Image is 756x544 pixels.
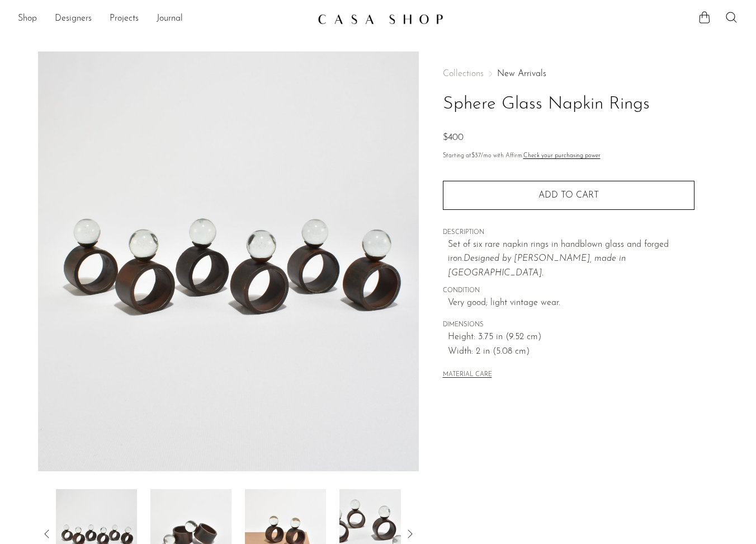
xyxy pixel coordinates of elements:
[157,12,183,26] a: Journal
[443,69,484,78] span: Collections
[443,228,694,238] span: DESCRIPTION
[448,296,694,311] span: Very good; light vintage wear.
[443,151,694,161] p: Starting at /mo with Affirm.
[443,286,694,296] span: CONDITION
[18,10,309,29] ul: NEW HEADER MENU
[443,371,492,379] button: MATERIAL CARE
[471,153,481,159] span: $37
[523,153,601,159] a: Check your purchasing power - Learn more about Affirm Financing (opens in modal)
[538,191,599,200] span: Add to cart
[443,320,694,330] span: DIMENSIONS
[443,181,694,210] button: Add to cart
[38,51,419,471] img: Sphere Glass Napkin Rings
[443,133,464,142] span: $400
[448,330,694,345] span: Height: 3.75 in (9.52 cm)
[443,90,694,119] h1: Sphere Glass Napkin Rings
[55,12,92,26] a: Designers
[448,345,694,359] span: Width: 2 in (5.08 cm)
[443,69,694,78] nav: Breadcrumbs
[18,10,309,29] nav: Desktop navigation
[18,12,37,26] a: Shop
[497,69,546,78] a: New Arrivals
[448,254,626,278] em: Designed by [PERSON_NAME], made in [GEOGRAPHIC_DATA].
[110,12,139,26] a: Projects
[448,238,694,281] p: Set of six rare napkin rings in handblown glass and forged iron.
